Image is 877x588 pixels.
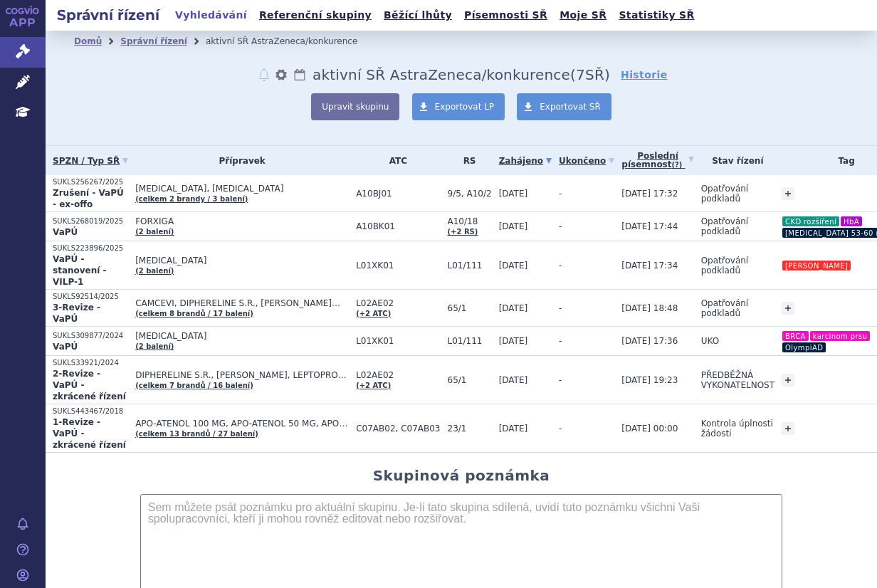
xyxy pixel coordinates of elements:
a: Vyhledávání [171,6,251,25]
th: ATC [349,146,440,175]
span: [MEDICAL_DATA] [135,256,349,266]
span: Opatřování podkladů [701,184,749,204]
span: [DATE] [499,336,528,346]
span: [DATE] 19:23 [621,375,678,385]
p: SUKLS309877/2024 [53,331,128,341]
a: Zahájeno [499,151,552,171]
a: (+2 RS) [448,228,478,236]
th: Přípravek [128,146,349,175]
a: Písemnosti SŘ [460,6,552,25]
span: Kontrola úplnosti žádosti [701,419,773,439]
span: APO-ATENOL 100 MG, APO-ATENOL 50 MG, APO-[MEDICAL_DATA] 100… [135,419,349,429]
a: Poslednípísemnost(?) [621,146,693,175]
span: - [559,261,562,271]
span: - [559,221,562,231]
a: SPZN / Typ SŘ [53,151,128,171]
span: Opatřování podkladů [701,256,749,275]
a: + [782,187,794,200]
span: - [559,303,562,313]
span: - [559,189,562,199]
a: (+2 ATC) [356,382,391,389]
span: [DATE] [499,424,528,434]
a: Moje SŘ [555,6,611,25]
span: ( SŘ) [570,66,610,83]
a: (2 balení) [135,267,174,275]
th: RS [441,146,492,175]
span: [DATE] 17:34 [621,261,678,271]
a: + [782,302,794,315]
span: [DATE] [499,189,528,199]
i: CKD rozšíření [782,216,839,226]
span: Opatřování podkladů [701,298,749,318]
span: CAMCEVI, DIPHERELINE S.R., [PERSON_NAME]… [135,298,349,308]
strong: VaPÚ [53,227,78,237]
strong: 1-Revize - VaPÚ - zkrácené řízení [53,417,126,450]
i: [PERSON_NAME] [782,261,851,271]
span: [DATE] 18:48 [621,303,678,313]
span: 65/1 [448,375,492,385]
a: Referenční skupiny [255,6,376,25]
button: notifikace [257,66,271,83]
span: [DATE] 17:36 [621,336,678,346]
span: [MEDICAL_DATA], [MEDICAL_DATA] [135,184,349,194]
p: SUKLS33921/2024 [53,358,128,368]
a: + [782,422,794,435]
p: SUKLS268019/2025 [53,216,128,226]
a: (celkem 2 brandy / 3 balení) [135,195,248,203]
span: L01/111 [448,261,492,271]
h2: Skupinová poznámka [373,467,550,484]
a: Exportovat SŘ [517,93,611,120]
strong: VaPÚ - stanovení - VILP-1 [53,254,107,287]
strong: Zrušení - VaPÚ - ex-offo [53,188,124,209]
span: [MEDICAL_DATA] [135,331,349,341]
span: [DATE] [499,375,528,385]
span: L02AE02 [356,370,440,380]
a: (celkem 8 brandů / 17 balení) [135,310,253,317]
a: Historie [621,68,668,82]
a: + [782,374,794,387]
a: (2 balení) [135,342,174,350]
button: nastavení [274,66,288,83]
span: FORXIGA [135,216,349,226]
span: [DATE] [499,303,528,313]
i: karcinom prsu [810,331,871,341]
p: SUKLS223896/2025 [53,243,128,253]
span: - [559,375,562,385]
span: - [559,424,562,434]
span: Exportovat SŘ [540,102,601,112]
button: Upravit skupinu [311,93,399,120]
span: [DATE] 17:32 [621,189,678,199]
a: (2 balení) [135,228,174,236]
span: L01XK01 [356,336,440,346]
abbr: (?) [672,161,683,169]
a: Domů [74,36,102,46]
span: 65/1 [448,303,492,313]
span: 23/1 [448,424,492,434]
li: aktivní SŘ AstraZeneca/konkurence [206,31,376,52]
h2: Správní řízení [46,5,171,25]
span: PŘEDBĚŽNÁ VYKONATELNOST [701,370,774,390]
span: Opatřování podkladů [701,216,749,236]
th: Stav řízení [694,146,774,175]
span: - [559,336,562,346]
a: Ukončeno [559,151,614,171]
span: [DATE] [499,261,528,271]
a: Exportovat LP [412,93,505,120]
span: A10BJ01 [356,189,440,199]
span: 7 [576,66,585,83]
span: DIPHERELINE S.R., [PERSON_NAME], LEPTOPROL… [135,370,349,380]
a: (celkem 7 brandů / 16 balení) [135,382,253,389]
a: Správní řízení [120,36,187,46]
span: aktivní SŘ AstraZeneca/konkurence [313,66,570,83]
span: L02AE02 [356,298,440,308]
a: Běžící lhůty [379,6,456,25]
strong: VaPÚ [53,342,78,352]
span: [DATE] 00:00 [621,424,678,434]
p: SUKLS443467/2018 [53,406,128,416]
strong: 2-Revize - VaPÚ - zkrácené řízení [53,369,126,401]
a: (+2 ATC) [356,310,391,317]
span: C07AB02, C07AB03 [356,424,440,434]
span: L01/111 [448,336,492,346]
span: A10BK01 [356,221,440,231]
span: Exportovat LP [435,102,495,112]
